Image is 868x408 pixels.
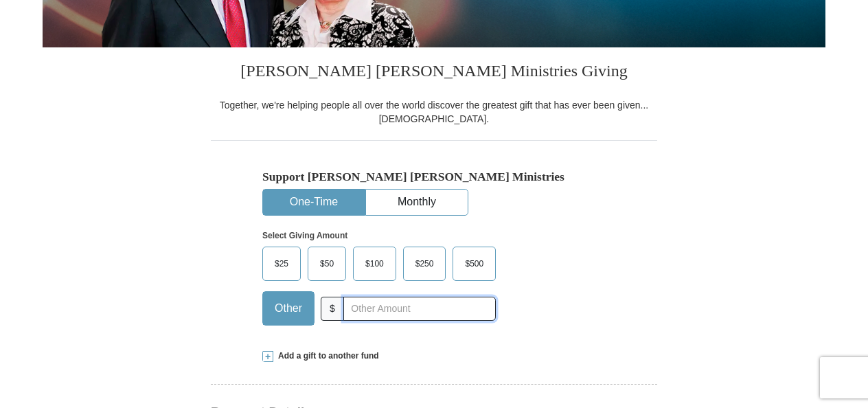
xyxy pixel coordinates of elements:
[268,298,309,319] span: Other
[366,190,468,215] button: Monthly
[409,253,441,274] span: $250
[262,170,606,184] h5: Support [PERSON_NAME] [PERSON_NAME] Ministries
[313,253,341,274] span: $50
[358,253,391,274] span: $100
[262,231,347,240] strong: Select Giving Amount
[273,350,379,362] span: Add a gift to another fund
[343,297,496,321] input: Other Amount
[211,47,657,98] h3: [PERSON_NAME] [PERSON_NAME] Ministries Giving
[321,297,344,321] span: $
[263,190,365,215] button: One-Time
[268,253,295,274] span: $25
[458,253,490,274] span: $500
[211,98,657,126] div: Together, we're helping people all over the world discover the greatest gift that has ever been g...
